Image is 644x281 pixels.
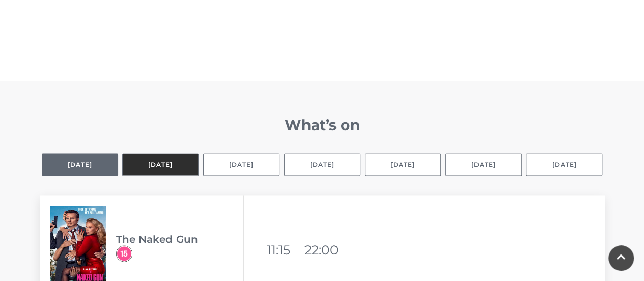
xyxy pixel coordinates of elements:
[304,238,340,262] li: 22:00
[116,233,243,245] h3: The Naked Gun
[203,153,279,176] button: [DATE]
[42,153,118,176] button: [DATE]
[526,153,602,176] button: [DATE]
[267,238,302,262] li: 11:15
[122,153,199,176] button: [DATE]
[284,153,360,176] button: [DATE]
[40,116,605,134] h2: What’s on
[445,153,522,176] button: [DATE]
[365,153,441,176] button: [DATE]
